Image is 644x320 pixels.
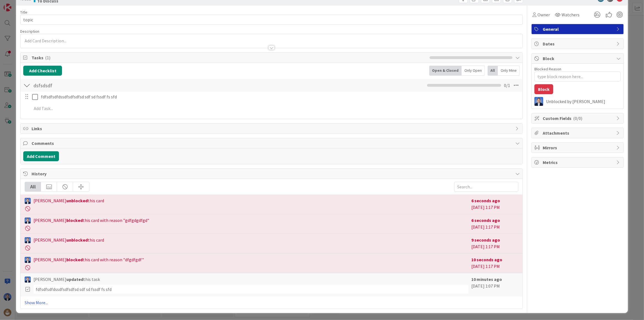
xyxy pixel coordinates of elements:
[534,84,553,94] button: Block
[498,66,520,76] div: Only Mine
[25,277,31,283] img: DP
[66,237,88,243] b: unblocked
[32,54,427,61] span: Tasks
[32,125,513,132] span: Links
[543,115,614,122] span: Custom Fields
[23,66,62,76] button: Add Checklist
[32,80,156,90] input: Add Checklist...
[471,198,500,203] b: 6 seconds ago
[471,277,502,282] b: 10 minutes ago
[471,257,502,262] b: 10 seconds ago
[534,66,561,71] label: Blocked Reason
[33,197,104,204] span: [PERSON_NAME] this card
[471,197,518,211] div: [DATE] 1:17 PM
[32,140,513,147] span: Comments
[41,94,519,100] p: fdfsdfsdfdssdfsdfsdfsd sdf sd fssdf fs sfd
[33,237,104,243] span: [PERSON_NAME] this card
[543,26,614,32] span: General
[20,10,27,15] label: Title
[33,217,149,224] span: [PERSON_NAME] this card with reason "gdfgdgdfgd"
[543,159,614,166] span: Metrics
[546,99,621,104] div: Unblocked by [PERSON_NAME]
[543,40,614,47] span: Dates
[25,299,518,306] a: Show More...
[25,257,31,263] img: DP
[66,217,83,223] b: blocked
[543,144,614,151] span: Mirrors
[471,237,518,250] div: [DATE] 1:17 PM
[471,256,518,270] div: [DATE] 1:17 PM
[543,130,614,136] span: Attachments
[573,116,582,121] span: ( 0/0 )
[562,11,580,18] span: Watchers
[534,97,543,106] img: DP
[33,256,144,263] span: [PERSON_NAME] this card with reason "dfgdfgdf"
[454,182,518,192] input: Search...
[66,277,83,282] b: updated
[471,276,518,294] div: [DATE] 1:07 PM
[45,55,50,60] span: ( 1 )
[20,15,523,25] input: type card name here...
[429,66,462,76] div: Open & Closed
[32,170,513,177] span: History
[25,237,31,243] img: DP
[25,182,41,191] div: All
[471,237,500,243] b: 9 seconds ago
[488,66,498,76] div: All
[471,217,518,231] div: [DATE] 1:17 PM
[25,198,31,204] img: DP
[23,151,59,161] button: Add Comment
[20,29,39,34] span: Description
[543,55,614,62] span: Block
[462,66,485,76] div: Only Open
[25,217,31,224] img: DP
[33,276,100,283] span: [PERSON_NAME] this task
[66,257,83,262] b: blocked
[66,198,88,203] b: unblocked
[537,11,550,18] span: Owner
[471,217,500,223] b: 6 seconds ago
[504,82,510,89] span: 0 / 1
[33,285,469,294] div: fdfsdfsdfdssdfsdfsdfsd sdf sd fssdf fs sfd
